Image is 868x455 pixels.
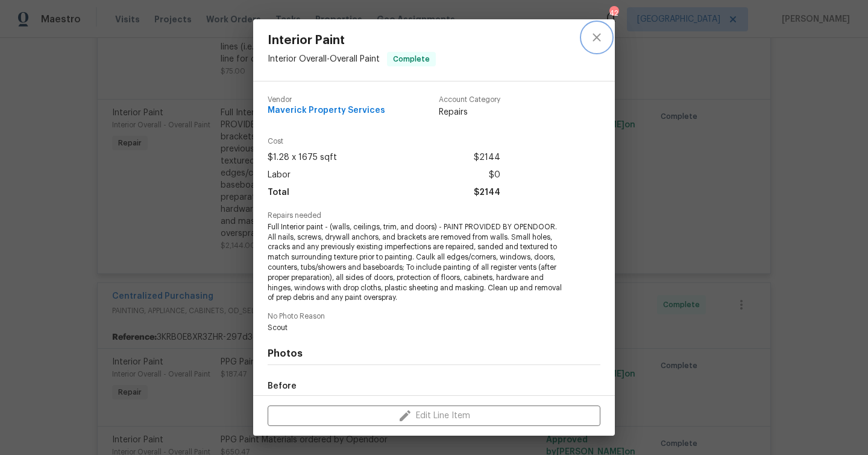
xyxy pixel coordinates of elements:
[489,167,500,184] span: $0
[474,184,500,202] span: $2144
[268,138,500,145] span: Cost
[268,149,337,167] span: $1.28 x 1675 sqft
[388,53,435,65] span: Complete
[268,184,289,202] span: Total
[268,55,380,63] span: Interior Overall - Overall Paint
[439,106,500,118] span: Repairs
[268,313,600,320] span: No Photo Reason
[268,167,291,184] span: Labor
[582,23,611,52] button: close
[474,149,500,167] span: $2144
[268,106,385,115] span: Maverick Property Services
[268,34,436,47] span: Interior Paint
[268,222,567,303] span: Full Interior paint - (walls, ceilings, trim, and doors) - PAINT PROVIDED BY OPENDOOR. All nails,...
[268,382,297,390] h5: Before
[268,212,600,220] span: Repairs needed
[268,348,600,360] h4: Photos
[268,96,385,104] span: Vendor
[268,323,567,333] span: Scout
[609,7,618,19] div: 42
[439,96,500,104] span: Account Category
